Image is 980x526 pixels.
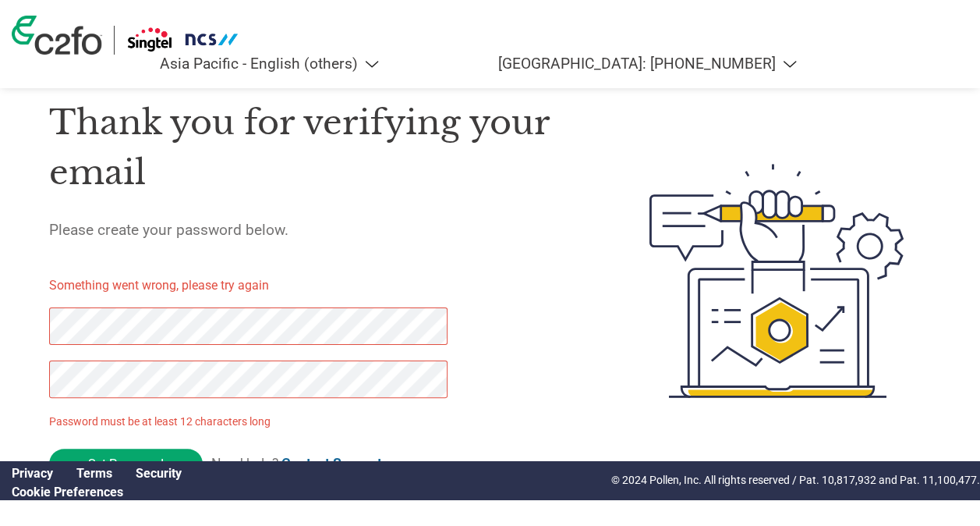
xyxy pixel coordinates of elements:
[12,485,123,499] a: Cookie Preferences, opens a dedicated popup modal window
[126,26,239,55] img: Singtel
[49,414,451,430] p: Password must be at least 12 characters long
[12,466,53,481] a: Privacy
[49,276,472,295] p: Something went wrong, please try again
[622,75,931,487] img: create-password
[12,16,102,55] img: c2fo logo
[49,98,578,198] h1: Thank you for verifying your email
[211,456,382,471] span: Need help?
[611,472,980,489] p: © 2024 Pollen, Inc. All rights reserved / Pat. 10,817,932 and Pat. 11,100,477.
[136,466,182,481] a: Security
[76,466,112,481] a: Terms
[49,449,203,479] input: Set Password
[281,456,382,471] a: Contact Support
[49,221,578,239] h5: Please create your password below.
